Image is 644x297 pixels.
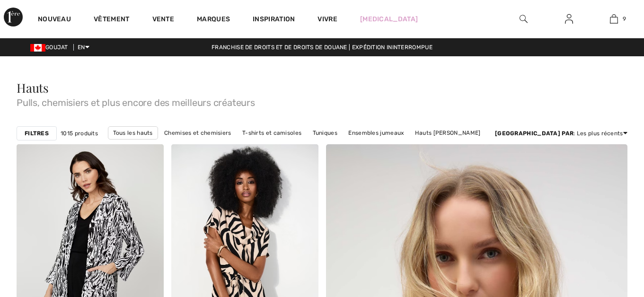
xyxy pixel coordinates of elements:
font: : Les plus récents [495,130,623,137]
a: Tops blancs [217,140,259,152]
a: [MEDICAL_DATA] [360,14,418,24]
a: T-shirts et camisoles [238,127,306,139]
img: Mes infos [565,13,573,25]
span: Hauts [17,79,49,96]
a: Tuniques [308,127,342,139]
a: 9 [592,13,636,25]
iframe: Opens a widget where you can find more information [584,226,635,250]
strong: Filtres [25,129,49,138]
img: 1ère Avenue [4,8,23,26]
strong: [GEOGRAPHIC_DATA] par [495,130,573,137]
a: Sign In [557,13,581,25]
span: 1015 produits [61,129,98,138]
a: Marques [197,15,230,25]
span: GOUJAT [30,44,72,51]
a: Hauts [PERSON_NAME] [300,140,376,152]
a: Vivre [318,14,337,24]
a: Tops noirs [261,140,299,152]
span: Pulls, chemisiers et plus encore des meilleurs créateurs [17,94,627,107]
img: Mon sac [610,13,618,25]
a: Vente [152,15,175,25]
span: Inspiration [253,15,295,25]
img: Dollar canadien [30,44,45,52]
img: Rechercher sur le site Web [520,13,528,25]
span: 9 [623,15,626,23]
a: Vêtement [94,15,129,25]
font: EN [78,44,85,51]
a: Tous les hauts [108,126,158,140]
a: Chemises et chemisiers [159,127,236,139]
a: Hauts [PERSON_NAME] [410,127,485,139]
a: Nouveau [38,15,71,25]
a: Ensembles jumeaux [344,127,408,139]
